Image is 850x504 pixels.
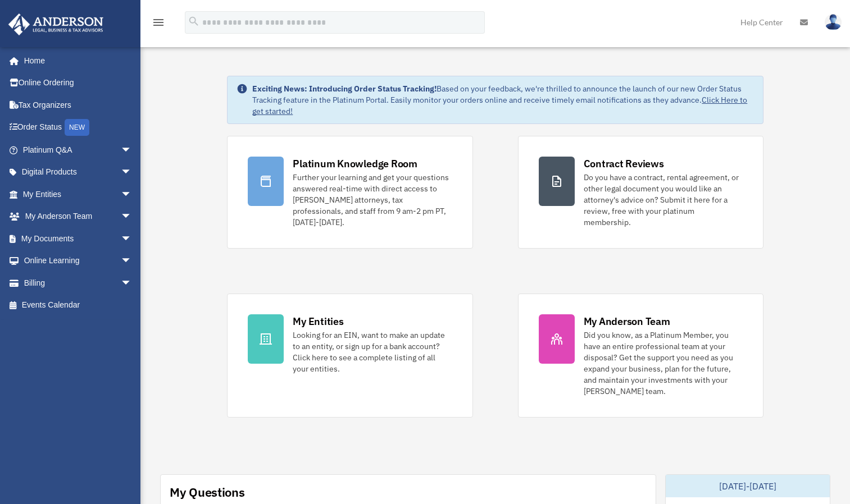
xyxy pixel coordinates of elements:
a: My Entities Looking for an EIN, want to make an update to an entity, or sign up for a bank accoun... [227,294,472,418]
div: NEW [65,119,89,136]
span: arrow_drop_down [121,183,143,206]
strong: Exciting News: Introducing Order Status Tracking! [252,84,437,94]
a: Billingarrow_drop_down [8,272,149,294]
i: search [188,15,200,28]
a: Click Here to get started! [252,95,747,116]
a: My Anderson Team Did you know, as a Platinum Member, you have an entire professional team at your... [518,294,763,418]
div: [DATE]-[DATE] [666,475,830,497]
a: Platinum Q&Aarrow_drop_down [8,139,149,161]
a: Contract Reviews Do you have a contract, rental agreement, or other legal document you would like... [518,136,763,249]
a: My Entitiesarrow_drop_down [8,183,149,205]
span: arrow_drop_down [121,227,143,250]
img: User Pic [825,14,842,30]
a: Events Calendar [8,294,149,317]
div: My Questions [170,484,245,501]
div: Looking for an EIN, want to make an update to an entity, or sign up for a bank account? Click her... [293,329,452,374]
a: Digital Productsarrow_drop_down [8,161,149,184]
a: Order StatusNEW [8,116,149,139]
span: arrow_drop_down [121,272,143,295]
a: menu [152,20,165,29]
div: Did you know, as a Platinum Member, you have an entire professional team at your disposal? Get th... [584,329,743,397]
a: Online Learningarrow_drop_down [8,250,149,272]
div: Contract Reviews [584,157,664,171]
span: arrow_drop_down [121,250,143,273]
span: arrow_drop_down [121,139,143,162]
i: menu [152,16,165,29]
img: Anderson Advisors Platinum Portal [5,13,107,35]
div: My Anderson Team [584,314,670,328]
div: My Entities [293,314,343,328]
div: Further your learning and get your questions answered real-time with direct access to [PERSON_NAM... [293,172,452,228]
div: Do you have a contract, rental agreement, or other legal document you would like an attorney's ad... [584,172,743,228]
span: arrow_drop_down [121,161,143,184]
a: Online Ordering [8,72,149,94]
a: Platinum Knowledge Room Further your learning and get your questions answered real-time with dire... [227,136,472,249]
div: Platinum Knowledge Room [293,157,417,171]
span: arrow_drop_down [121,205,143,228]
div: Based on your feedback, we're thrilled to announce the launch of our new Order Status Tracking fe... [252,83,753,117]
a: Tax Organizers [8,94,149,116]
a: My Documentsarrow_drop_down [8,227,149,250]
a: My Anderson Teamarrow_drop_down [8,205,149,228]
a: Home [8,49,143,72]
